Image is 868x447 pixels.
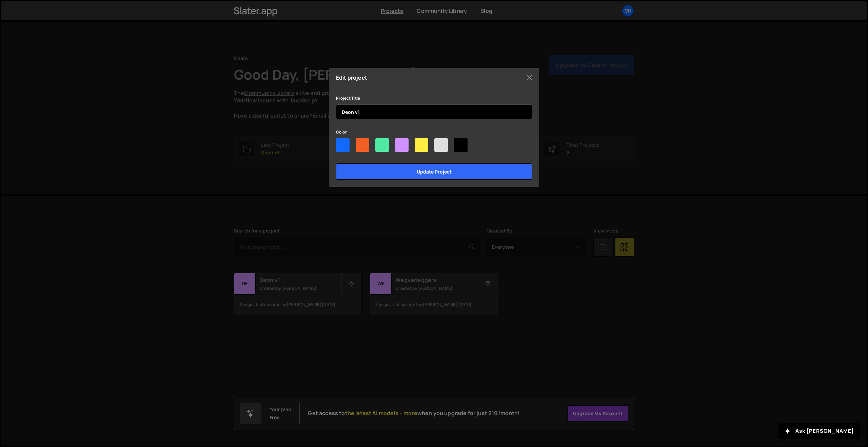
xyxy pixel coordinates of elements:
input: Update project [336,163,532,180]
label: Color [336,129,347,136]
button: Close [525,73,535,83]
input: Project name [336,104,532,119]
button: Ask [PERSON_NAME] [778,423,860,439]
h5: Edit project [336,75,367,80]
label: Project Title [336,95,360,102]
